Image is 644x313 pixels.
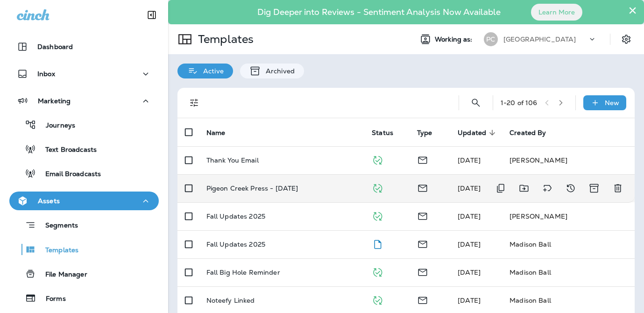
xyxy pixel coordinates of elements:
[417,239,428,248] span: Email
[458,296,481,305] span: Madison Ball
[36,170,101,179] p: Email Broadcasts
[206,269,280,276] p: Fall Big Hole Reminder
[502,202,635,230] td: [PERSON_NAME]
[261,67,295,75] p: Archived
[372,129,393,137] span: Status
[458,156,481,164] span: [DATE]
[38,97,71,105] p: Marketing
[531,4,582,21] button: Learn More
[458,128,498,137] span: Updated
[609,179,627,198] button: Delete
[501,99,538,107] div: 1 - 20 of 106
[194,32,254,46] p: Templates
[605,99,619,107] p: New
[206,241,265,248] p: Fall Updates 2025
[9,264,159,284] button: File Manager
[585,179,604,198] button: Archive
[417,295,428,304] span: Email
[417,183,428,192] span: Email
[510,129,546,137] span: Created By
[9,215,159,235] button: Segments
[417,128,445,137] span: Type
[38,197,60,205] p: Assets
[417,211,428,220] span: Email
[538,179,557,198] button: Add tags
[9,64,159,83] button: Inbox
[458,240,481,249] span: Madison Ball
[139,6,165,24] button: Collapse Sidebar
[417,129,432,137] span: Type
[37,43,73,50] p: Dashboard
[9,240,159,259] button: Templates
[36,146,97,155] p: Text Broadcasts
[561,179,580,198] button: View Changelog
[458,129,486,137] span: Updated
[372,267,383,276] span: Published
[467,93,485,112] button: Search Templates
[206,128,238,137] span: Name
[9,192,159,210] button: Assets
[9,115,159,135] button: Journeys
[36,270,87,279] p: File Manager
[372,211,383,220] span: Published
[37,70,55,78] p: Inbox
[206,213,265,220] p: Fall Updates 2025
[458,184,481,192] span: Madison Ball
[502,230,635,258] td: Madison Ball
[372,155,383,164] span: Published
[9,92,159,110] button: Marketing
[206,297,255,304] p: Noteefy Linked
[206,185,298,192] p: Pigeon Creek Press - [DATE]
[502,258,635,286] td: Madison Ball
[230,11,528,14] p: Dig Deeper into Reviews - Sentiment Analysis Now Available
[484,32,498,46] div: PC
[206,156,259,164] p: Thank You Email
[372,183,383,192] span: Published
[372,295,383,304] span: Published
[515,179,533,198] button: Move to folder
[198,67,224,75] p: Active
[9,288,159,308] button: Forms
[36,246,78,255] p: Templates
[628,3,637,18] button: Close
[502,146,635,174] td: [PERSON_NAME]
[458,212,481,221] span: Madison Ball
[372,128,405,137] span: Status
[435,36,474,43] span: Working as:
[9,37,159,56] button: Dashboard
[510,128,558,137] span: Created By
[417,155,428,164] span: Email
[36,295,66,304] p: Forms
[491,179,510,198] button: Duplicate
[185,93,204,112] button: Filters
[36,121,75,130] p: Journeys
[9,164,159,183] button: Email Broadcasts
[458,268,481,277] span: Madison Ball
[9,139,159,159] button: Text Broadcasts
[618,31,635,48] button: Settings
[503,36,576,43] p: [GEOGRAPHIC_DATA]
[417,267,428,276] span: Email
[372,239,383,248] span: Draft
[206,129,226,137] span: Name
[36,221,78,231] p: Segments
